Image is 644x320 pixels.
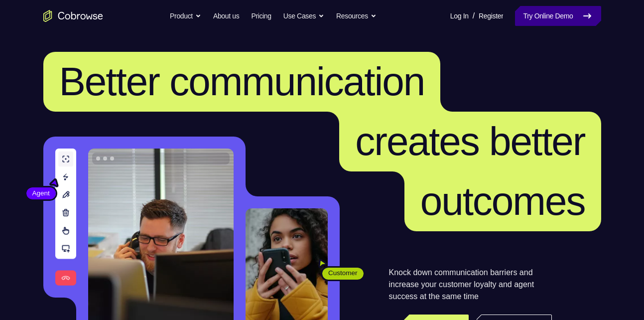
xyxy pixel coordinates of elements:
[251,6,271,26] a: Pricing
[43,10,103,22] a: Go to the home page
[170,6,201,26] button: Product
[515,6,601,26] a: Try Online Demo
[336,6,377,26] button: Resources
[213,6,239,26] a: About us
[420,179,585,223] span: outcomes
[355,119,585,163] span: creates better
[473,10,475,22] span: /
[450,6,469,26] a: Log In
[389,267,552,303] p: Knock down communication barriers and increase your customer loyalty and agent success at the sam...
[283,6,324,26] button: Use Cases
[59,59,425,104] span: Better communication
[479,6,503,26] a: Register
